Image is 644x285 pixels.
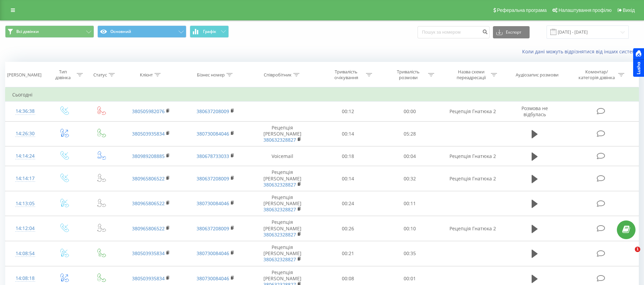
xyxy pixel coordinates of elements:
a: 380503935834 [132,130,165,137]
div: [PERSON_NAME] [7,72,41,78]
a: 380730084046 [197,275,229,282]
a: 380505982076 [132,108,165,114]
button: Експорт [493,26,530,38]
div: 14:12:04 [12,222,38,235]
div: Клієнт [140,72,153,78]
a: 380637208009 [197,175,229,182]
a: 380632328827 [263,231,296,238]
a: 380965806522 [132,175,165,182]
span: 1 [635,247,640,252]
td: 00:11 [379,191,441,216]
div: Тип дзвінка [51,69,75,81]
td: Рецепція Гнатюка 2 [441,216,505,241]
td: 00:21 [317,241,379,266]
div: Статус [93,72,107,78]
div: Коментар/категорія дзвінка [577,69,617,81]
div: Бізнес номер [197,72,225,78]
div: Співробітник [264,72,292,78]
a: 380503935834 [132,275,165,282]
td: Рецепція [PERSON_NAME] [248,191,317,216]
td: Рецепція [PERSON_NAME] [248,241,317,266]
iframe: Intercom live chat [621,247,637,263]
a: 380730084046 [197,250,229,256]
div: 14:36:38 [12,105,38,118]
a: 380965806522 [132,200,165,207]
td: Voicemail [248,146,317,166]
a: 380632328827 [263,137,296,143]
input: Пошук за номером [418,26,490,38]
button: Графік [190,25,229,38]
a: 380730084046 [197,200,229,207]
span: Налаштування профілю [558,7,611,13]
button: Всі дзвінки [5,25,94,38]
button: Основний [97,25,186,38]
td: 00:24 [317,191,379,216]
td: 00:14 [317,166,379,191]
div: Тривалість очікування [328,69,364,81]
div: Тривалість розмови [390,69,426,81]
a: 380965806522 [132,225,165,232]
div: Аудіозапис розмови [516,72,558,78]
td: 00:14 [317,121,379,146]
a: Коли дані можуть відрізнятися вiд інших систем [522,48,639,55]
td: 00:35 [379,241,441,266]
div: 14:08:18 [12,272,38,285]
a: 380637208009 [197,225,229,232]
div: 14:14:17 [12,172,38,185]
a: 380989208885 [132,153,165,159]
div: 14:13:05 [12,197,38,210]
a: 380637208009 [197,108,229,114]
td: 00:04 [379,146,441,166]
td: Сьогодні [5,88,639,102]
td: Рецепція [PERSON_NAME] [248,166,317,191]
a: 380632328827 [263,181,296,188]
a: 380632328827 [263,206,296,213]
span: Всі дзвінки [16,29,39,34]
td: 00:18 [317,146,379,166]
span: Розмова не відбулась [521,105,548,118]
td: 00:26 [317,216,379,241]
div: 14:08:54 [12,247,38,260]
span: Графік [203,29,216,34]
a: 380678733033 [197,153,229,159]
td: Рецепція [PERSON_NAME] [248,216,317,241]
a: 380730084046 [197,130,229,137]
td: 00:12 [317,102,379,121]
div: 14:26:30 [12,127,38,140]
td: Рецепція Гнатюка 2 [441,102,505,121]
td: Рецепція [PERSON_NAME] [248,121,317,146]
td: Рецепція Гнатюка 2 [441,166,505,191]
span: Реферальна програма [497,7,547,13]
a: 380632328827 [263,256,296,263]
td: 00:10 [379,216,441,241]
td: 05:28 [379,121,441,146]
span: Вихід [623,7,635,13]
div: 14:14:24 [12,149,38,163]
a: 380503935834 [132,250,165,256]
td: Рецепція Гнатюка 2 [441,146,505,166]
td: 00:32 [379,166,441,191]
td: 00:00 [379,102,441,121]
div: Назва схеми переадресації [453,69,489,81]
